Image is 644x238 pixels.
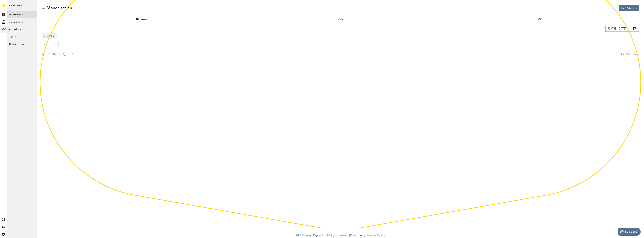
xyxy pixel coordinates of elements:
[56,53,60,55] span: Bar
[633,52,639,56] div: Month
[66,53,73,55] span: Donut
[7,40,37,48] a: Custom Reports
[46,5,72,10] div: Monetization
[7,11,37,18] a: Monetization
[367,234,385,237] a: Terms of Service
[7,18,37,25] a: Subscriptions
[42,33,57,39] button: Add Filter
[7,25,37,33] a: Acquisition
[619,5,639,11] button: Free Advances
[621,52,624,56] div: Day
[338,18,343,20] a: Ads
[296,233,349,238] span: 2025 © Braavo Capital Inc. All Rights Reserved.
[538,18,542,20] a: IAP
[626,52,631,56] div: Week
[136,18,147,20] a: Revenue
[9,4,22,11] span: Analytics
[45,53,51,55] span: Line
[7,33,37,40] a: Cohorts
[350,234,365,237] a: Privacy Policy
[618,228,641,236] iframe: Opens a widget where you can find more information
[44,42,53,47] span: -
